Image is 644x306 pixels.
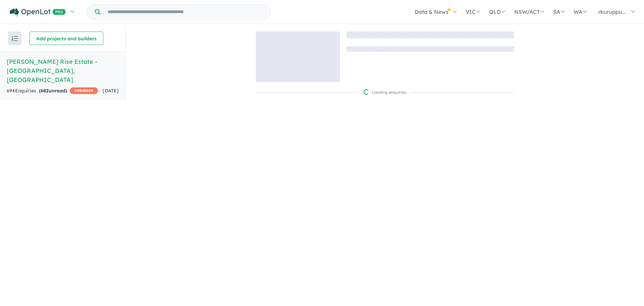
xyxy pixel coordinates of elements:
div: Loading enquiries [364,89,407,96]
div: 694 Enquir ies [7,87,98,95]
img: sort.svg [11,36,18,41]
img: Openlot PRO Logo White [10,8,66,16]
h5: [PERSON_NAME] Rise Estate - [GEOGRAPHIC_DATA] , [GEOGRAPHIC_DATA] [7,57,119,84]
input: Try estate name, suburb, builder or developer [102,5,269,19]
span: [DATE] [103,88,119,94]
span: CASHBACK [70,87,98,94]
span: rkuruppu... [598,8,626,15]
strong: ( unread) [39,88,67,94]
span: 682 [41,88,49,94]
button: Add projects and builders [30,32,103,45]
